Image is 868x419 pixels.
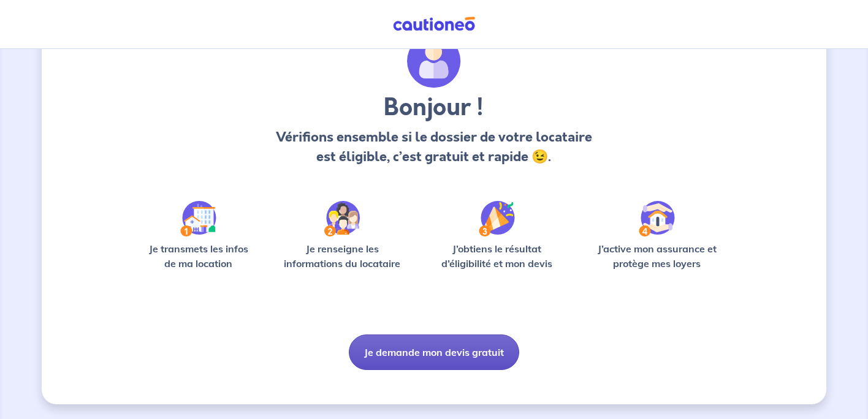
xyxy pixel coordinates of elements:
[639,201,675,236] img: /static/bfff1cf634d835d9112899e6a3df1a5d/Step-4.svg
[324,201,360,236] img: /static/c0a346edaed446bb123850d2d04ad552/Step-2.svg
[140,241,257,271] p: Je transmets les infos de ma location
[276,241,408,271] p: Je renseigne les informations du locataire
[407,34,461,88] img: archivate
[585,241,728,271] p: J’active mon assurance et protège mes loyers
[479,201,515,236] img: /static/f3e743aab9439237c3e2196e4328bba9/Step-3.svg
[272,93,595,123] h3: Bonjour !
[349,334,519,370] button: Je demande mon devis gratuit
[388,17,480,32] img: Cautioneo
[180,201,216,236] img: /static/90a569abe86eec82015bcaae536bd8e6/Step-1.svg
[428,241,566,271] p: J’obtiens le résultat d’éligibilité et mon devis
[272,127,595,167] p: Vérifions ensemble si le dossier de votre locataire est éligible, c’est gratuit et rapide 😉.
